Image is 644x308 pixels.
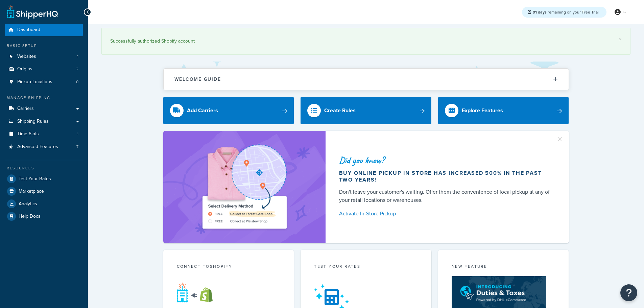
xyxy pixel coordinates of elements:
a: Explore Features [438,97,569,124]
span: Time Slots [17,131,39,137]
img: ad-shirt-map-b0359fc47e01cab431d101c4b569394f6a03f54285957d908178d52f29eb9668.png [183,141,306,233]
span: Help Docs [19,214,41,219]
a: Advanced Features7 [5,141,83,153]
a: Carriers [5,102,83,115]
div: Basic Setup [5,43,83,49]
strong: 91 days [533,9,547,15]
button: Welcome Guide [164,69,569,90]
span: 0 [76,79,78,85]
div: Create Rules [324,106,356,115]
div: Explore Features [462,106,503,115]
a: Origins2 [5,63,83,75]
span: Advanced Features [17,144,58,150]
a: Test Your Rates [5,173,83,185]
span: Websites [17,54,36,60]
li: Time Slots [5,128,83,140]
div: Test your rates [314,263,418,271]
span: Dashboard [17,27,40,33]
div: Manage Shipping [5,95,83,101]
div: Did you know? [339,156,553,165]
a: Help Docs [5,210,83,222]
div: Buy online pickup in store has increased 500% in the past two years! [339,170,553,183]
a: Time Slots1 [5,128,83,140]
span: 2 [76,66,78,72]
a: Pickup Locations0 [5,76,83,88]
a: Websites1 [5,50,83,63]
span: Origins [17,66,32,72]
span: 7 [76,144,78,150]
a: Create Rules [301,97,431,124]
li: Pickup Locations [5,76,83,88]
span: 1 [77,54,78,60]
h2: Welcome Guide [174,77,221,82]
a: Dashboard [5,24,83,36]
div: Add Carriers [187,106,218,115]
span: Carriers [17,106,34,112]
div: Successfully authorized Shopify account [110,37,622,46]
a: Marketplace [5,185,83,197]
button: Open Resource Center [620,284,637,301]
span: Test Your Rates [19,176,51,182]
span: Shipping Rules [17,119,49,124]
li: Origins [5,63,83,75]
div: Don't leave your customer's waiting. Offer them the convenience of local pickup at any of your re... [339,188,553,204]
span: Analytics [19,201,37,207]
a: Add Carriers [163,97,294,124]
li: Advanced Features [5,141,83,153]
a: Analytics [5,198,83,210]
img: connect-shq-shopify-9b9a8c5a.svg [177,282,219,303]
a: Shipping Rules [5,115,83,128]
span: Marketplace [19,189,44,194]
a: Activate In-Store Pickup [339,209,553,218]
a: × [619,37,622,42]
div: New Feature [452,263,555,271]
span: Pickup Locations [17,79,52,85]
div: Connect to Shopify [177,263,281,271]
div: Resources [5,165,83,171]
li: Websites [5,50,83,63]
span: 1 [77,131,78,137]
span: remaining on your Free Trial [533,9,599,15]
